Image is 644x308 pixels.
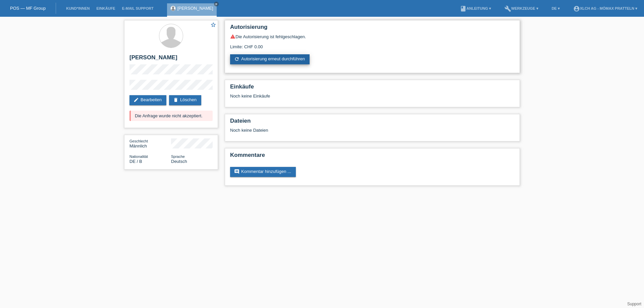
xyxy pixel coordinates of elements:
[230,34,235,39] i: warning
[504,5,511,12] i: build
[169,95,201,105] a: deleteLöschen
[129,54,213,64] h2: [PERSON_NAME]
[129,138,171,148] div: Männlich
[215,2,218,6] i: close
[230,24,515,34] h2: Autorisierung
[230,128,435,133] div: Noch keine Dateien
[10,6,46,11] a: POS — MF Group
[210,22,216,28] i: star_border
[501,6,542,10] a: buildWerkzeuge ▾
[129,159,142,164] span: Deutschland / B / 04.01.2023
[177,6,213,11] a: [PERSON_NAME]
[214,2,219,6] a: close
[573,5,580,12] i: account_circle
[230,94,515,104] div: Noch keine Einkäufe
[234,169,239,174] i: comment
[627,302,641,306] a: Support
[460,5,467,12] i: book
[129,95,166,105] a: editBearbeiten
[133,97,139,103] i: edit
[230,39,515,49] div: Limite: CHF 0.00
[230,34,515,39] div: Die Autorisierung ist fehlgeschlagen.
[129,139,148,143] span: Geschlecht
[548,6,563,10] a: DE ▾
[119,6,157,10] a: E-Mail Support
[93,6,118,10] a: Einkäufe
[234,56,239,62] i: refresh
[129,111,213,121] div: Die Anfrage wurde nicht akzeptiert.
[230,167,296,177] a: commentKommentar hinzufügen ...
[210,22,216,29] a: star_border
[230,152,515,162] h2: Kommentare
[171,159,187,164] span: Deutsch
[230,118,515,128] h2: Dateien
[171,155,185,159] span: Sprache
[570,6,641,10] a: account_circleXLCH AG - Mömax Pratteln ▾
[129,155,148,159] span: Nationalität
[457,6,494,10] a: bookAnleitung ▾
[230,83,515,94] h2: Einkäufe
[173,97,178,103] i: delete
[63,6,93,10] a: Kund*innen
[230,54,310,64] a: refreshAutorisierung erneut durchführen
